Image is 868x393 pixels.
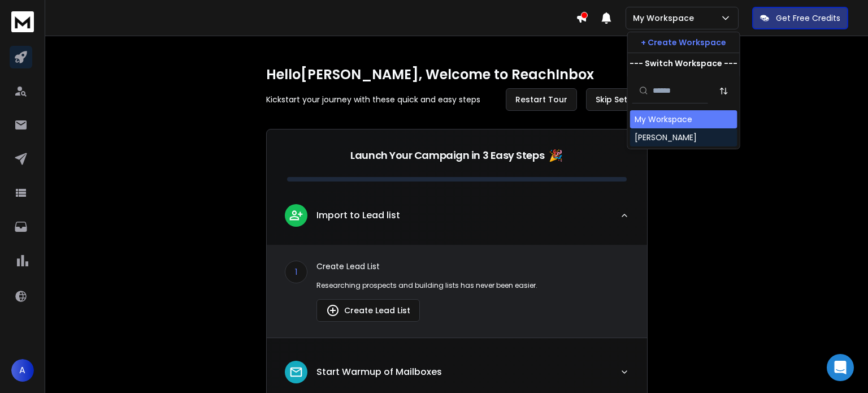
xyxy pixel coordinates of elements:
img: logo [11,11,34,32]
button: leadImport to Lead list [267,195,647,245]
span: 🎉 [549,148,563,163]
div: 1 [285,261,307,283]
img: lead [289,208,303,222]
p: My Workspace [633,12,698,24]
span: Skip Setup [596,94,638,105]
p: Launch Your Campaign in 3 Easy Steps [350,148,544,163]
button: Get Free Credits [752,7,848,29]
div: [PERSON_NAME] [635,132,697,143]
button: A [11,359,34,382]
img: lead [289,365,303,379]
p: Import to Lead list [316,209,400,222]
button: Skip Setup [586,88,648,111]
div: My Workspace [635,114,692,125]
p: Create Lead List [316,261,629,272]
h1: Hello [PERSON_NAME] , Welcome to ReachInbox [266,66,648,84]
div: leadImport to Lead list [267,245,647,338]
button: Sort by Sort A-Z [713,80,735,102]
div: Open Intercom Messenger [827,354,854,381]
button: + Create Workspace [628,32,740,53]
button: Create Lead List [316,299,420,322]
button: Restart Tour [506,88,577,111]
p: Start Warmup of Mailboxes [316,365,442,379]
p: Researching prospects and building lists has never been easier. [316,281,629,290]
p: --- Switch Workspace --- [630,58,737,69]
p: Kickstart your journey with these quick and easy steps [266,94,480,105]
p: + Create Workspace [641,37,726,48]
img: lead [326,304,340,317]
p: Get Free Credits [776,12,840,24]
